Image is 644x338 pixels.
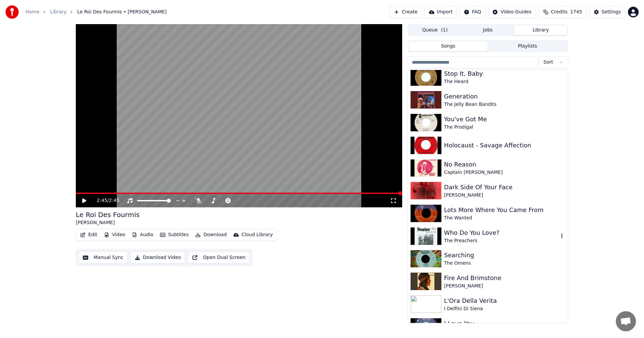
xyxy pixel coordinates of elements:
[589,6,625,18] button: Settings
[130,252,185,264] button: Download Video
[444,205,565,215] div: Lots More Where You Came From
[444,238,558,244] div: The Preachers
[76,219,140,226] div: [PERSON_NAME]
[193,230,229,240] button: Download
[25,9,39,15] a: Home
[109,197,119,204] span: 2:45
[241,231,273,238] div: Cloud Library
[25,9,167,15] nav: breadcrumb
[76,210,140,219] div: Le Roi Des Fourmis
[77,230,100,240] button: Edit
[602,9,621,15] div: Settings
[488,6,536,18] button: Video Guides
[97,197,113,204] div: /
[409,42,488,51] button: Songs
[444,124,565,131] div: The Prodigal
[444,92,565,101] div: Generation
[460,6,485,18] button: FAQ
[444,319,565,328] div: I Love You
[462,25,515,35] button: Jobs
[157,230,191,240] button: Subtitles
[570,9,582,15] span: 1745
[444,78,565,85] div: The Heard
[97,197,107,204] span: 2:45
[551,9,568,15] span: Credits
[444,115,565,124] div: You've Got Me
[543,59,553,66] span: Sort
[78,252,128,264] button: Manual Sync
[616,311,636,331] div: Open chat
[77,9,167,15] span: Le Roi Des Fourmis • [PERSON_NAME]
[188,252,250,264] button: Open Dual Screen
[444,215,565,221] div: The Wanted
[444,183,565,192] div: Dark Side Of Your Face
[444,141,565,150] div: Holocaust - Savage Affection
[444,192,565,199] div: [PERSON_NAME]
[444,169,565,176] div: Captain [PERSON_NAME]
[444,306,565,312] div: I Delfini Di Siena
[389,6,422,18] button: Create
[444,296,565,306] div: L'Ora Della Verita
[444,260,565,267] div: The Omens
[409,25,462,35] button: Queue
[444,69,565,78] div: Stop It, Baby
[539,6,587,18] button: Credits1745
[488,42,567,51] button: Playlists
[101,230,128,240] button: Video
[514,25,567,35] button: Library
[444,101,565,108] div: The Jelly Bean Bandits
[444,160,565,169] div: No Reason
[444,228,558,238] div: Who Do You Love?
[444,251,565,260] div: Searching
[444,273,565,283] div: Fire And Brimstone
[5,5,19,19] img: youka
[50,9,66,15] a: Library
[441,27,448,33] span: ( 1 )
[444,283,565,289] div: [PERSON_NAME]
[129,230,156,240] button: Audio
[425,6,457,18] button: Import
